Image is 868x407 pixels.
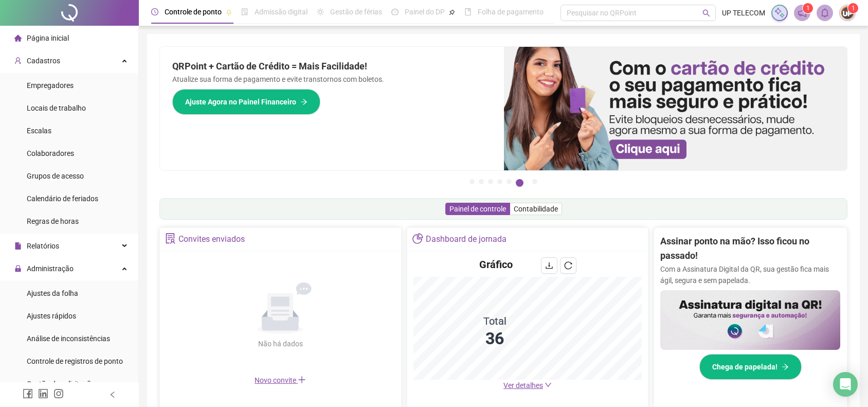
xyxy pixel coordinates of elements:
span: Painel de controle [449,205,506,213]
img: banner%2F75947b42-3b94-469c-a360-407c2d3115d7.png [504,47,848,170]
span: Ajustes rápidos [27,312,76,320]
span: Controle de ponto [165,8,222,16]
span: Ver detalhes [503,381,543,390]
button: Chega de papelada! [699,354,802,380]
h2: Assinar ponto na mão? Isso ficou no passado! [660,234,840,263]
span: Admissão digital [255,8,308,16]
button: 2 [479,179,484,184]
h2: QRPoint + Cartão de Crédito = Mais Facilidade! [172,59,492,74]
span: Contabilidade [514,205,558,213]
span: solution [165,233,176,244]
span: arrow-right [782,363,789,370]
span: Relatórios [27,242,59,250]
span: book [464,8,472,15]
span: download [545,261,553,270]
span: Escalas [27,127,51,135]
span: home [14,34,22,42]
span: Novo convite [255,376,306,384]
span: Análise de inconsistências [27,334,110,343]
span: pie-chart [412,233,423,244]
span: Chega de papelada! [712,361,777,373]
button: 4 [497,179,502,184]
button: Ajuste Agora no Painel Financeiro [172,89,320,115]
span: instagram [53,388,64,399]
span: Cadastros [27,57,60,65]
span: clock-circle [151,8,158,15]
img: sparkle-icon.fc2bf0ac1784a2077858766a79e2daf3.svg [774,7,785,19]
span: lock [14,265,22,272]
span: Ajustes da folha [27,289,78,297]
span: user-add [14,57,22,64]
span: Página inicial [27,34,69,42]
span: bell [820,8,829,17]
span: linkedin [38,388,48,399]
span: Gestão de férias [330,8,382,16]
span: Empregadores [27,81,74,90]
p: Com a Assinatura Digital da QR, sua gestão fica mais ágil, segura e sem papelada. [660,263,840,286]
span: Painel do DP [405,8,445,16]
span: Regras de horas [27,217,79,225]
span: Gestão de solicitações [27,380,98,388]
span: file-done [241,8,248,15]
a: Ver detalhes down [503,381,552,390]
h4: Gráfico [479,257,513,272]
span: left [109,391,116,398]
button: 6 [516,179,523,187]
span: reload [564,261,572,270]
span: arrow-right [300,98,308,105]
span: plus [298,376,306,384]
img: 3892 [840,5,855,21]
sup: 1 [803,3,813,13]
span: 1 [852,5,855,12]
span: Controle de registros de ponto [27,357,123,365]
button: 7 [532,179,537,184]
button: 1 [469,179,475,184]
span: sun [317,8,324,15]
sup: Atualize o seu contato no menu Meus Dados [848,3,858,13]
span: dashboard [391,8,399,15]
span: notification [798,8,807,17]
span: Colaboradores [27,149,74,157]
img: banner%2F02c71560-61a6-44d4-94b9-c8ab97240462.png [660,290,840,350]
div: Dashboard de jornada [426,231,507,248]
span: pushpin [449,9,455,15]
span: 1 [806,5,810,12]
span: search [702,9,710,17]
button: 3 [488,179,493,184]
span: facebook [23,388,33,399]
span: Ajuste Agora no Painel Financeiro [185,96,296,108]
div: Não há dados [233,338,328,349]
span: down [545,381,552,388]
span: Administração [27,264,74,273]
button: 5 [507,179,512,184]
span: Grupos de acesso [27,172,84,180]
p: Atualize sua forma de pagamento e evite transtornos com boletos. [172,74,492,85]
span: pushpin [226,9,232,15]
span: Calendário de feriados [27,194,98,203]
div: Convites enviados [178,231,245,248]
div: Open Intercom Messenger [833,372,858,397]
span: file [14,242,22,250]
span: UP TELECOM [722,7,765,19]
span: Locais de trabalho [27,104,86,112]
span: Folha de pagamento [478,8,544,16]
